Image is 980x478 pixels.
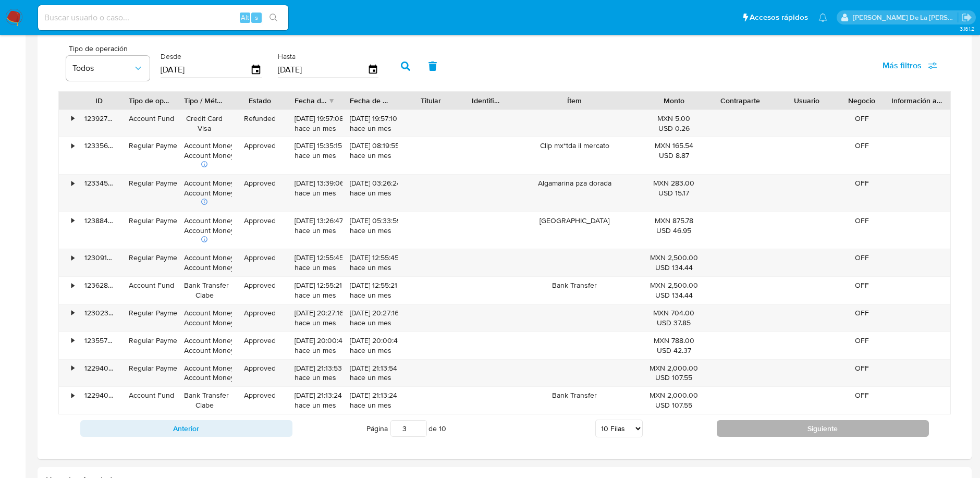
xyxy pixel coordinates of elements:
[38,11,288,24] input: Buscar usuario o caso...
[255,13,258,22] span: s
[818,13,827,22] a: Notificaciones
[241,13,249,22] span: Alt
[750,12,808,23] span: Accesos rápidos
[263,10,284,25] button: search-icon
[961,12,972,23] a: Salir
[960,24,975,33] span: 3.161.2
[853,13,958,22] p: javier.gutierrez@mercadolibre.com.mx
